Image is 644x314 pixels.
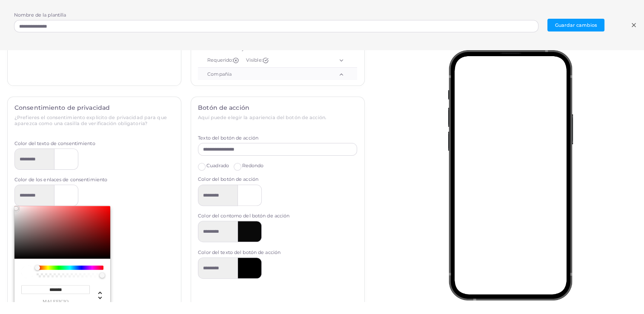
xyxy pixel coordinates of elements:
label: Color del botón de acción [198,176,258,183]
span: Visible: [246,57,269,63]
div: Cambiar otra definición de color [90,285,103,304]
div: el color actual es #FFFFFF [21,265,34,278]
span: Redondo [242,163,264,168]
div: Selector de color cromado [14,206,110,309]
h4: Consentimiento de privacidad [14,104,174,111]
div: Compañía [207,71,315,78]
span: Cuadrado [206,163,229,168]
label: Texto del botón de acción [198,135,258,142]
label: Color del texto de consentimiento [14,140,95,147]
label: Color del texto del botón de acción [198,249,280,256]
span: maleficio [21,299,90,304]
label: Color del contorno del botón de acción [198,213,289,220]
button: Guardar cambios [547,19,604,31]
h6: ¿Prefieres el consentimiento explícito de privacidad para que aparezca como una casilla de verifi... [14,115,174,126]
span: Requerido: [207,57,239,63]
h4: Botón de acción [198,104,357,111]
label: Color de los enlaces de consentimiento [14,177,107,183]
label: Nombre de la plantilla [14,12,66,19]
h6: Aquí puede elegir la apariencia del botón de acción. [198,115,357,120]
